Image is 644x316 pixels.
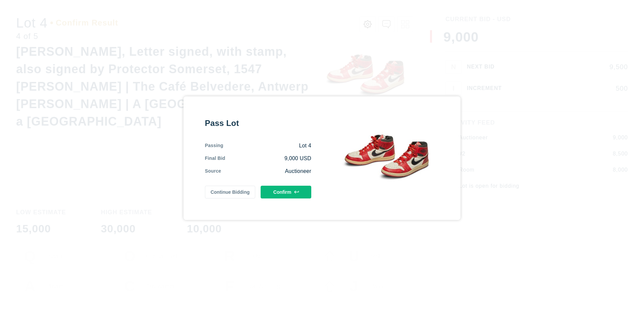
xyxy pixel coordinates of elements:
[205,155,225,162] div: Final Bid
[205,168,221,175] div: Source
[261,186,311,198] button: Confirm
[205,142,223,149] div: Passing
[205,118,311,129] div: Pass Lot
[223,142,311,149] div: Lot 4
[221,168,311,175] div: Auctioneer
[205,186,256,198] button: Continue Bidding
[225,155,311,162] div: 9,000 USD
